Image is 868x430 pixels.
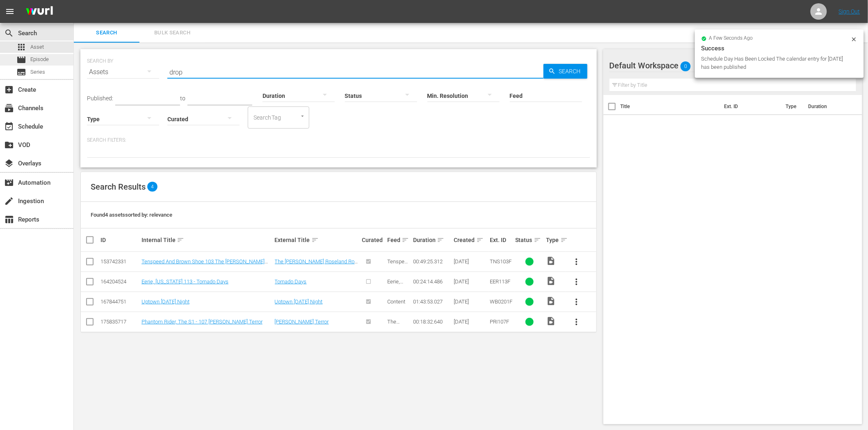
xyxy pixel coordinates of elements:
[4,158,14,168] span: Overlays
[275,319,329,325] a: [PERSON_NAME] Terror
[4,103,14,113] span: Channels
[299,112,306,120] button: Open
[567,252,587,272] button: more_vert
[87,61,159,84] div: Assets
[91,212,172,218] span: Found 4 assets sorted by: relevance
[387,278,410,297] span: Eerie, [US_STATE]
[4,178,14,188] span: Automation
[567,272,587,292] button: more_vert
[91,182,146,192] span: Search Results
[681,58,691,75] span: 0
[454,278,487,285] div: [DATE]
[275,235,359,245] div: External Title
[572,297,582,307] span: more_vert
[30,55,49,63] span: Episode
[387,235,410,245] div: Feed
[101,258,139,265] div: 153742331
[177,236,184,244] span: sort
[490,278,510,285] span: EER113F
[4,28,14,38] span: Search
[413,319,452,325] div: 00:18:32.640
[275,278,307,285] a: Tornado Days
[16,67,26,77] span: Series
[560,236,568,244] span: sort
[101,319,139,325] div: 175835717
[490,319,509,325] span: PRI107F
[701,43,857,53] div: Success
[781,95,803,118] th: Type
[4,215,14,224] span: Reports
[101,278,139,285] div: 164204524
[87,95,113,102] span: Published:
[719,95,781,118] th: Ext. ID
[572,277,582,287] span: more_vert
[387,319,409,337] span: The Phantom Rider
[490,258,512,265] span: TNS103F
[4,85,14,95] span: Create
[142,278,228,285] a: Eerie, [US_STATE] 113 - Tornado Days
[142,319,263,325] a: Phantom Rider, The S1 - 107 [PERSON_NAME] Terror
[546,316,556,326] span: Video
[402,236,409,244] span: sort
[490,299,512,305] span: WB0201F
[4,140,14,150] span: VOD
[572,257,582,267] span: more_vert
[311,236,319,244] span: sort
[142,299,190,305] a: Uptown [DATE] Night
[79,28,135,38] span: Search
[567,292,587,312] button: more_vert
[546,276,556,286] span: Video
[556,64,587,79] span: Search
[572,317,582,327] span: more_vert
[142,235,272,245] div: Internal Title
[621,95,720,118] th: Title
[476,236,484,244] span: sort
[437,236,444,244] span: sort
[275,299,323,305] a: Uptown [DATE] Night
[516,235,544,245] div: Status
[546,256,556,266] span: Video
[4,196,14,206] span: Ingestion
[546,235,564,245] div: Type
[709,35,753,42] span: a few seconds ago
[610,54,847,77] div: Default Workspace
[546,296,556,306] span: Video
[147,182,158,192] span: 4
[362,237,385,243] div: Curated
[387,299,405,305] span: Content
[413,278,452,285] div: 00:24:14.486
[30,43,44,51] span: Asset
[87,137,590,144] p: Search Filters:
[101,299,139,305] div: 167844751
[803,95,852,118] th: Duration
[30,68,45,76] span: Series
[101,237,139,243] div: ID
[20,2,59,21] img: ans4CAIJ8jUAAAAAAAAAAAAAAAAAAAAAAAAgQb4GAAAAAAAAAAAAAAAAAAAAAAAAJMjXAAAAAAAAAAAAAAAAAAAAAAAAgAT5G...
[454,258,487,265] div: [DATE]
[16,42,26,52] span: Asset
[144,28,200,38] span: Bulk Search
[454,235,487,245] div: Created
[413,235,452,245] div: Duration
[180,95,185,102] span: to
[454,319,487,325] div: [DATE]
[5,7,15,16] span: menu
[275,258,359,271] a: The [PERSON_NAME] Roseland Roof And Ballroom Murder
[413,299,452,305] div: 01:43:53.027
[567,312,587,332] button: more_vert
[701,55,849,71] div: Schedule Day Has Been Locked The calendar entry for [DATE] has been published
[544,64,587,79] button: Search
[839,8,860,15] a: Sign Out
[490,237,513,243] div: Ext. ID
[4,122,14,131] span: Schedule
[387,258,410,283] span: Tenspeed And Brown Shoe
[454,299,487,305] div: [DATE]
[534,236,541,244] span: sort
[413,258,452,265] div: 00:49:25.312
[142,258,268,271] a: Tenspeed And Brown Shoe 103 The [PERSON_NAME] Roseland Roof And Ballroom Murder
[16,55,26,65] span: Episode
